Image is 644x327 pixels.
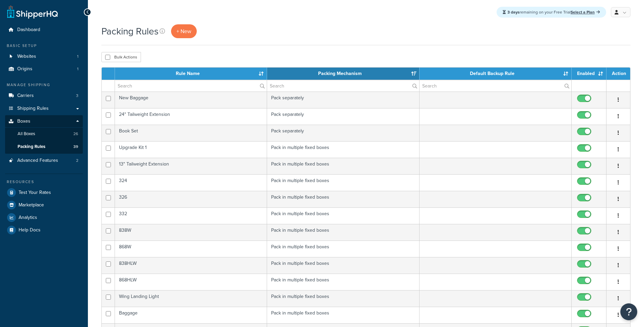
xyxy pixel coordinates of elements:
[115,141,267,158] td: Upgrade Kit 1
[267,68,419,80] th: Packing Mechanism: activate to sort column ascending
[115,174,267,191] td: 324
[5,141,83,153] li: Packing Rules
[171,24,197,38] a: + New
[5,102,83,115] a: Shipping Rules
[267,290,419,307] td: Pack in multiple fixed boxes
[18,131,35,137] span: All Boxes
[76,158,78,163] span: 2
[115,108,267,125] td: 24" Tailweight Extension
[17,158,58,163] span: Advanced Features
[267,80,419,92] input: Search
[17,93,34,99] span: Carriers
[101,52,141,62] button: Bulk Actions
[5,179,83,185] div: Resources
[420,68,572,80] th: Default Backup Rule: activate to sort column ascending
[571,9,600,15] a: Select a Plan
[5,115,83,128] a: Boxes
[115,92,267,108] td: New Baggage
[267,158,419,174] td: Pack in multiple fixed boxes
[77,54,78,59] span: 1
[176,27,191,35] span: + New
[5,43,83,49] div: Basic Setup
[267,307,419,323] td: Pack in multiple fixed boxes
[5,115,83,154] li: Boxes
[73,131,78,137] span: 26
[267,108,419,125] td: Pack separately
[5,154,83,167] li: Advanced Features
[115,191,267,207] td: 326
[267,207,419,224] td: Pack in multiple fixed boxes
[497,7,606,18] div: remaining on your Free Trial
[507,9,520,15] strong: 3 days
[5,154,83,167] a: Advanced Features 2
[115,125,267,141] td: Book Set
[267,174,419,191] td: Pack in multiple fixed boxes
[267,125,419,141] td: Pack separately
[115,224,267,241] td: 838W
[267,224,419,241] td: Pack in multiple fixed boxes
[5,50,83,63] li: Websites
[115,307,267,323] td: Baggage
[115,290,267,307] td: Wing Landing Light
[17,106,49,111] span: Shipping Rules
[5,224,83,236] a: Help Docs
[17,119,30,124] span: Boxes
[572,68,606,80] th: Enabled: activate to sort column ascending
[17,66,32,72] span: Origins
[267,274,419,290] td: Pack in multiple fixed boxes
[5,141,83,153] a: Packing Rules 39
[620,303,637,320] button: Open Resource Center
[77,66,78,72] span: 1
[5,211,83,224] a: Analytics
[5,128,83,140] li: All Boxes
[267,257,419,274] td: Pack in multiple fixed boxes
[115,257,267,274] td: 838HLW
[115,207,267,224] td: 332
[73,144,78,150] span: 39
[5,90,83,102] li: Carriers
[76,93,78,99] span: 3
[267,92,419,108] td: Pack separately
[5,63,83,75] a: Origins 1
[19,227,41,233] span: Help Docs
[17,54,36,59] span: Websites
[5,63,83,75] li: Origins
[115,241,267,257] td: 868W
[115,80,267,92] input: Search
[420,80,571,92] input: Search
[267,141,419,158] td: Pack in multiple fixed boxes
[5,50,83,63] a: Websites 1
[267,241,419,257] td: Pack in multiple fixed boxes
[5,24,83,36] a: Dashboard
[5,199,83,211] a: Marketplace
[19,202,44,208] span: Marketplace
[101,25,159,38] h1: Packing Rules
[267,191,419,207] td: Pack in multiple fixed boxes
[19,190,51,196] span: Test Your Rates
[115,274,267,290] td: 868HLW
[5,82,83,88] div: Manage Shipping
[115,68,267,80] th: Rule Name: activate to sort column ascending
[115,158,267,174] td: 13" Tailweight Extension
[5,186,83,199] a: Test Your Rates
[606,68,630,80] th: Action
[5,90,83,102] a: Carriers 3
[19,215,37,221] span: Analytics
[18,144,45,150] span: Packing Rules
[17,27,40,33] span: Dashboard
[7,5,58,19] a: ShipperHQ Home
[5,128,83,140] a: All Boxes 26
